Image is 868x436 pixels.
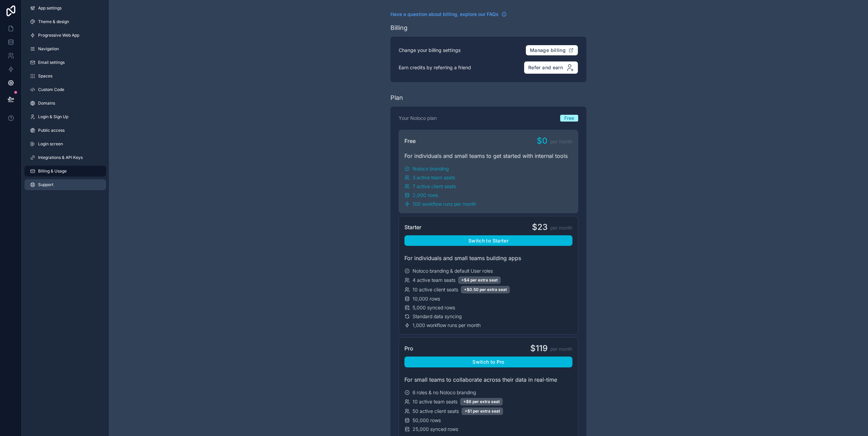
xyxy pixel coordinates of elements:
span: 6 roles & no Noloco branding [413,389,476,396]
span: 3 active team seats [413,174,455,181]
span: Starter [404,223,421,231]
span: 50,000 rows [413,417,441,424]
a: Custom Code [24,84,106,95]
span: Spaces [38,73,52,79]
span: per month [550,346,572,352]
span: Pro [404,344,413,352]
div: For small teams to collaborate across their data in real-time [404,376,572,384]
span: $23 [532,222,548,233]
span: 2,000 rows [413,192,438,199]
span: App settings [38,5,62,11]
div: Plan [390,93,403,103]
a: Public access [24,125,106,136]
span: Standard data syncing [413,313,462,320]
span: Public access [38,128,65,133]
div: +$4 per extra seat [458,276,501,284]
a: Domains [24,98,106,109]
span: 10 active team seats [413,398,457,405]
span: per month [550,224,572,231]
a: Progressive Web App [24,30,106,41]
button: Refer and earn [524,61,578,74]
a: Billing & Usage [24,166,106,177]
span: 5,000 synced rows [413,304,455,311]
span: 10,000 rows [413,295,440,302]
span: Noloco branding & default User roles [413,268,493,274]
a: App settings [24,3,106,14]
span: Progressive Web App [38,33,79,38]
p: Change your billing settings [399,47,461,54]
span: 100 workflow runs per month [413,201,476,207]
div: For individuals and small teams to get started with internal tools [404,152,572,160]
a: Have a question about billing, explore our FAQs [390,11,507,18]
a: Login screen [24,139,106,149]
p: Your Noloco plan [399,115,437,122]
span: 4 active team seats [413,277,455,284]
p: Earn credits by referring a friend [399,64,471,71]
div: For individuals and small teams building apps [404,254,572,262]
a: Email settings [24,57,106,68]
span: Navigation [38,46,59,52]
span: Integrations & API Keys [38,155,83,160]
span: Free [404,137,416,145]
button: Manage billing [525,45,578,56]
span: Noloco branding [413,165,449,172]
span: Free [564,115,574,122]
a: Support [24,179,106,190]
span: $0 [537,135,548,146]
span: Domains [38,101,55,106]
span: Have a question about billing, explore our FAQs [390,11,499,18]
span: Theme & design [38,19,69,24]
span: 25,000 synced rows [413,426,458,433]
span: Support [38,182,53,187]
a: Login & Sign Up [24,111,106,122]
span: Login screen [38,141,63,147]
span: $119 [530,343,548,354]
div: +$1 per extra seat [462,407,503,415]
div: Billing [390,23,407,33]
span: Refer and earn [528,65,563,71]
a: Theme & design [24,16,106,27]
button: Switch to Pro [404,357,572,367]
div: +$6 per extra seat [460,398,503,405]
span: per month [550,138,572,145]
div: +$0.50 per extra seat [461,286,510,293]
span: 1,000 workflow runs per month [413,322,481,329]
span: Billing & Usage [38,168,67,174]
a: Integrations & API Keys [24,152,106,163]
span: Login & Sign Up [38,114,68,120]
a: Navigation [24,43,106,54]
span: Custom Code [38,87,64,92]
span: 10 active client seats [413,286,458,293]
span: 50 active client seats [413,408,459,415]
span: Email settings [38,60,65,65]
button: Switch to Starter [404,235,572,246]
span: 7 active client seats [413,183,456,190]
span: Manage billing [530,47,566,53]
a: Spaces [24,71,106,81]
